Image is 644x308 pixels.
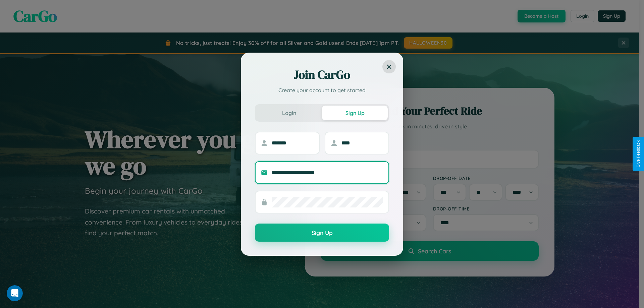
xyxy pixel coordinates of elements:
h2: Join CarGo [255,67,389,83]
div: Give Feedback [636,140,641,168]
button: Sign Up [255,224,389,242]
iframe: Intercom live chat [7,285,23,301]
button: Sign Up [322,106,388,120]
p: Create your account to get started [255,86,389,94]
button: Login [256,106,322,120]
